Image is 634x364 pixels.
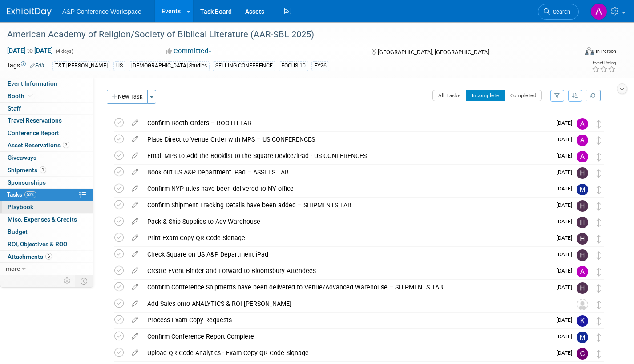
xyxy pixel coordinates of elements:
[597,235,601,243] i: Move task
[577,217,588,228] img: Hannah Siegel
[143,296,559,311] div: Add Sales onto ANALYTICS & ROI [PERSON_NAME]
[55,48,73,54] span: (4 days)
[127,135,143,143] a: edit
[7,8,52,16] img: ExhibitDay
[577,332,588,343] img: Maria Rohde
[127,218,143,226] a: edit
[40,166,46,173] span: 1
[8,203,33,210] span: Playbook
[577,167,588,179] img: Hannah Siegel
[0,152,93,164] a: Giveaways
[590,3,607,20] img: Amanda Oney
[0,164,93,176] a: Shipments1
[0,103,93,115] a: Staff
[28,93,33,98] i: Booth reservation complete
[597,284,601,293] i: Move task
[577,118,588,130] img: Amanda Oney
[60,275,75,287] td: Personalize Event Tab Strip
[595,48,616,55] div: In-Person
[129,61,210,71] div: [DEMOGRAPHIC_DATA] Studies
[30,63,44,69] a: Edit
[597,169,601,178] i: Move task
[597,218,601,227] i: Move task
[557,350,577,356] span: [DATE]
[127,300,143,308] a: edit
[557,136,577,142] span: [DATE]
[0,201,93,213] a: Playbook
[143,263,551,278] div: Create Event Binder and Forward to Bloomsbury Attendees
[577,348,588,360] img: Christine Ritchlin
[143,165,551,180] div: Book out US A&P Department iPad – ASSETS TAB
[7,191,36,198] span: Tasks
[597,251,601,260] i: Move task
[8,253,52,260] span: Attachments
[432,90,467,101] button: All Tasks
[26,47,34,54] span: to
[0,127,93,139] a: Conference Report
[143,230,551,245] div: Print Exam Copy QR Code Signage
[577,184,588,195] img: Matt Hambridge
[577,151,588,162] img: Amanda Oney
[577,299,588,310] img: Unassigned
[0,90,93,102] a: Booth
[127,168,143,176] a: edit
[0,177,93,189] a: Sponsorships
[143,115,551,131] div: Confirm Booth Orders – BOOTH TAB
[127,267,143,275] a: edit
[4,27,564,43] div: American Academy of Religion/Society of Biblical Literature (AAR-SBL 2025)
[597,153,601,161] i: Move task
[0,78,93,90] a: Event Information
[127,234,143,242] a: edit
[557,120,577,126] span: [DATE]
[143,329,551,344] div: Confirm Conference Report Complete
[52,61,110,71] div: T&T [PERSON_NAME]
[143,247,551,262] div: Check Square on US A&P Department iPad
[586,90,601,101] a: Refresh
[113,61,125,71] div: US
[127,185,143,193] a: edit
[0,238,93,250] a: ROI, Objectives & ROO
[143,313,551,328] div: Process Exam Copy Requests
[8,129,59,136] span: Conference Report
[597,136,601,145] i: Move task
[7,61,44,71] td: Tags
[143,148,551,163] div: Email MPS to Add the Booklist to the Square Device/iPad - US CONFERENCES
[597,350,601,358] i: Move task
[505,90,542,101] button: Completed
[0,189,93,201] a: Tasks53%
[597,120,601,128] i: Move task
[557,235,577,241] span: [DATE]
[6,265,20,272] span: more
[0,226,93,238] a: Budget
[557,169,577,175] span: [DATE]
[7,47,53,55] span: [DATE] [DATE]
[143,181,551,196] div: Confirm NYP titles have been delivered to NY office
[8,241,67,248] span: ROI, Objectives & ROO
[127,250,143,258] a: edit
[127,119,143,127] a: edit
[8,154,36,161] span: Giveaways
[597,268,601,276] i: Move task
[557,251,577,257] span: [DATE]
[213,61,275,71] div: SELLING CONFERENCE
[577,135,588,146] img: Amanda Oney
[0,263,93,275] a: more
[24,191,36,198] span: 53%
[75,275,93,287] td: Toggle Event Tabs
[143,345,551,360] div: Upload QR Code Analytics - Exam Copy QR Code Signage
[8,179,46,186] span: Sponsorships
[577,249,588,261] img: Hannah Siegel
[127,349,143,357] a: edit
[127,332,143,340] a: edit
[8,92,35,99] span: Booth
[0,139,93,151] a: Asset Reservations2
[466,90,505,101] button: Incomplete
[538,4,579,20] a: Search
[127,201,143,209] a: edit
[577,315,588,327] img: Kate Hunneyball
[0,251,93,263] a: Attachments6
[557,218,577,225] span: [DATE]
[577,200,588,212] img: Hannah Siegel
[8,216,77,223] span: Misc. Expenses & Credits
[577,233,588,245] img: Hannah Siegel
